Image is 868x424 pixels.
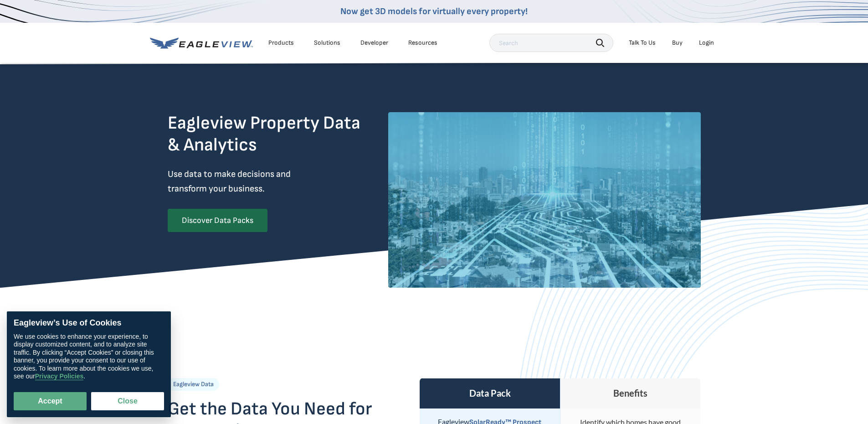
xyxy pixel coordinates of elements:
[35,373,84,381] a: Privacy Policies
[168,112,367,156] h2: Eagleview Property Data & Analytics
[14,392,87,410] button: Accept
[340,6,528,17] a: Now get 3D models for virtually every property!
[420,378,560,408] th: Data Pack
[629,39,656,47] div: Talk To Us
[168,378,219,391] p: Eagleview Data
[314,39,340,47] div: Solutions
[408,39,437,47] div: Resources
[268,39,294,47] div: Products
[14,318,164,328] div: Eagleview’s Use of Cookies
[489,34,613,52] input: Search
[168,167,305,196] p: Use data to make decisions and transform your business.
[14,333,164,381] div: We use cookies to enhance your experience, to display customized content, and to analyze site tra...
[91,392,164,410] button: Close
[560,378,700,408] th: Benefits
[672,39,683,47] a: Buy
[699,39,714,47] div: Login
[168,209,267,232] a: Discover Data Packs
[360,39,388,47] a: Developer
